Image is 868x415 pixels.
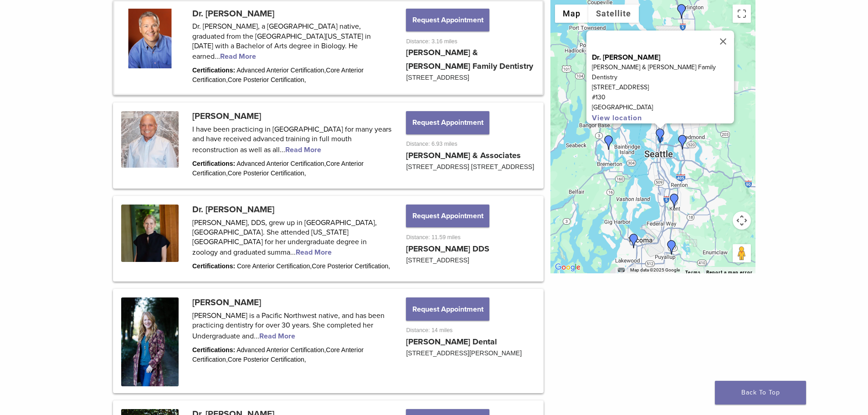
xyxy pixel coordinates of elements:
[592,52,734,62] p: Dr. [PERSON_NAME]
[627,234,641,248] div: Dr. David Clark
[592,62,734,82] p: [PERSON_NAME] & [PERSON_NAME] Family Dentistry
[406,9,489,31] button: Request Appointment
[706,270,753,275] a: Report a map error
[653,128,668,143] div: Dr. Charles Wallace
[592,102,734,113] p: [GEOGRAPHIC_DATA]
[674,4,689,19] div: Dr. Brad Larreau
[553,261,583,273] a: Open this area in Google Maps (opens a new window)
[588,5,639,23] button: Show satellite imagery
[667,194,682,208] div: Dr. Amrita Majumdar
[685,270,701,275] a: Terms (opens in new tab)
[715,381,806,405] a: Back To Top
[733,244,751,262] button: Drag Pegman onto the map to open Street View
[553,261,583,273] img: Google
[733,211,751,230] button: Map camera controls
[592,113,642,123] a: View location
[592,92,734,102] p: #130
[618,267,624,273] button: Keyboard shortcuts
[592,82,734,92] p: [STREET_ADDRESS]
[664,240,679,255] div: Dr. Chelsea Momany
[712,31,734,52] button: Close
[555,5,588,23] button: Show street map
[675,135,690,149] div: Dr. James Rosenwald
[406,205,489,227] button: Request Appointment
[406,111,489,134] button: Request Appointment
[733,5,751,23] button: Toggle fullscreen view
[406,297,489,320] button: Request Appointment
[601,135,616,150] div: Dr. Rose Holdren
[630,267,680,272] span: Map data ©2025 Google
